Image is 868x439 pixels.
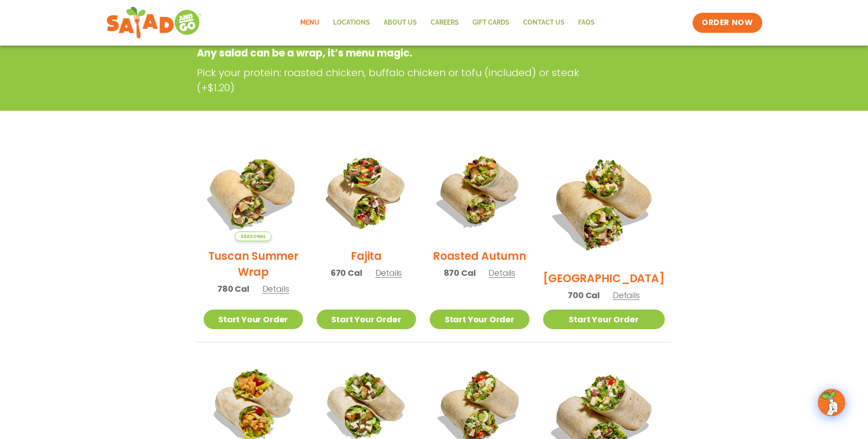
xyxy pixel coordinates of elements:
img: Product photo for Fajita Wrap [317,142,416,241]
h2: Tuscan Summer Wrap [204,248,303,280]
img: wpChatIcon [819,390,844,415]
span: 670 Cal [331,267,362,279]
a: FAQs [571,12,601,33]
span: 780 Cal [217,283,249,295]
img: new-SAG-logo-768×292 [106,5,202,41]
a: Start Your Order [543,310,665,329]
a: ORDER NOW [693,13,762,33]
a: Start Your Order [317,310,416,329]
a: Start Your Order [204,310,303,329]
a: Locations [326,12,377,33]
span: Seasonal [235,232,272,241]
a: Careers [424,12,466,33]
p: Any salad can be a wrap, it’s menu magic. [197,46,598,61]
span: Details [613,289,640,301]
span: Details [488,267,515,279]
img: Product photo for Roasted Autumn Wrap [430,142,529,241]
span: ORDER NOW [702,17,753,28]
h2: Roasted Autumn [433,248,526,264]
h2: Fajita [351,248,382,264]
a: GIFT CARDS [466,12,516,33]
span: Details [262,283,289,294]
nav: Menu [293,12,601,33]
p: Pick your protein: roasted chicken, buffalo chicken or tofu (included) or steak (+$1.20) [197,65,602,95]
span: 700 Cal [568,289,600,301]
span: 870 Cal [444,267,476,279]
h2: [GEOGRAPHIC_DATA] [543,270,665,286]
a: Menu [293,12,326,33]
span: Details [375,267,402,279]
img: Product photo for BBQ Ranch Wrap [543,142,665,263]
a: Start Your Order [430,310,529,329]
a: Contact Us [516,12,571,33]
img: Product photo for Tuscan Summer Wrap [195,133,311,250]
a: About Us [377,12,424,33]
